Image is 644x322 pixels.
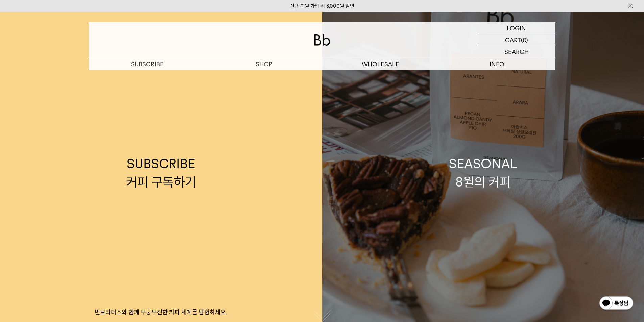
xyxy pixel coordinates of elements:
div: SEASONAL 8월의 커피 [449,155,517,191]
a: CART (0) [478,34,555,46]
div: SUBSCRIBE 커피 구독하기 [126,155,196,191]
p: SEARCH [504,46,529,58]
p: (0) [521,34,528,46]
p: INFO [439,58,555,70]
a: SUBSCRIBE [89,58,206,70]
a: LOGIN [478,22,555,34]
a: SHOP [206,58,322,70]
p: WHOLESALE [322,58,439,70]
p: LOGIN [507,22,526,34]
p: CART [505,34,521,46]
a: 신규 회원 가입 시 3,000원 할인 [290,3,354,9]
img: 로고 [314,34,330,46]
img: 카카오톡 채널 1:1 채팅 버튼 [599,296,634,312]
